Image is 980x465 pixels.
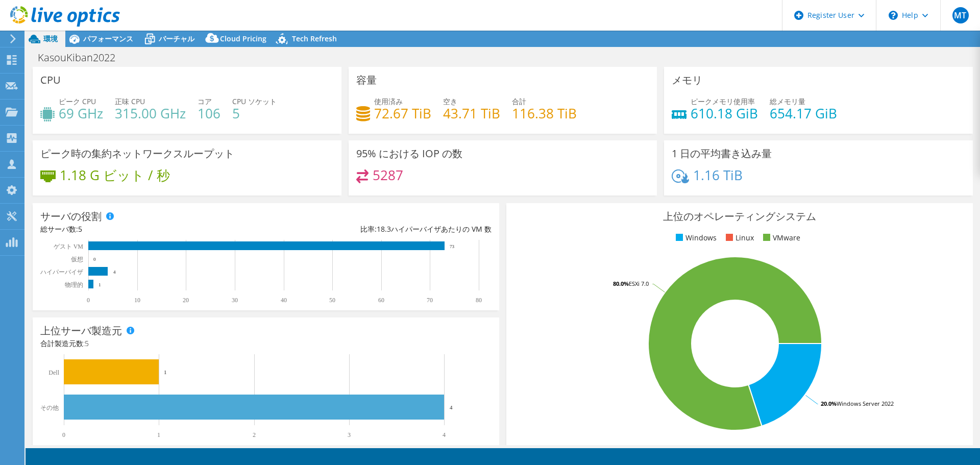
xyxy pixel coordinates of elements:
h4: 69 GHz [59,108,103,119]
div: 総サーバ数: [40,224,266,235]
text: 1 [99,282,101,287]
text: 20 [183,297,189,304]
h4: 610.18 GiB [691,108,758,119]
text: 0 [87,297,90,304]
h4: 106 [198,108,220,119]
h4: 1.16 TiB [693,169,743,181]
text: 物理的 [65,281,83,288]
span: CPU ソケット [232,96,277,106]
text: ゲスト VM [54,243,84,250]
text: 0 [93,257,96,262]
span: ピーク CPU [59,96,96,106]
h4: 5287 [373,169,403,181]
text: 70 [427,297,433,304]
h3: ピーク時の集約ネットワークスループット [40,148,234,159]
span: 空き [443,96,457,106]
svg: \n [889,11,898,20]
text: 0 [62,431,65,438]
span: MT [952,7,969,23]
tspan: 80.0% [613,280,629,287]
h3: 上位サーバ製造元 [40,325,122,336]
h3: CPU [40,75,61,86]
text: 10 [134,297,140,304]
h3: メモリ [672,75,702,86]
span: 正味 CPU [115,96,145,106]
span: 合計 [512,96,526,106]
span: 5 [85,338,89,348]
li: Linux [723,232,754,243]
text: 50 [329,297,335,304]
span: ピークメモリ使用率 [691,96,755,106]
text: 仮想 [70,256,83,263]
span: Tech Refresh [292,34,337,43]
span: コア [198,96,212,106]
h1: KasouKiban2022 [33,52,131,63]
text: 1 [157,431,160,438]
h3: サーバの役割 [40,211,102,222]
span: 使用済み [374,96,403,106]
li: VMware [761,232,800,243]
span: パフォーマンス [83,34,133,43]
text: 4 [450,404,453,410]
text: 60 [378,297,384,304]
li: Windows [673,232,717,243]
h4: 合計製造元数: [40,338,492,349]
tspan: 20.0% [821,400,837,407]
text: 30 [232,297,238,304]
text: 4 [443,431,446,438]
span: 5 [78,224,82,234]
h3: 95% における IOP の数 [356,148,462,159]
text: 3 [348,431,351,438]
h3: 容量 [356,75,377,86]
text: 2 [253,431,256,438]
text: 73 [450,244,455,249]
tspan: Windows Server 2022 [837,400,894,407]
h4: 72.67 TiB [374,108,431,119]
h4: 1.18 G ビット / 秒 [60,169,170,181]
h3: 1 日の平均書き込み量 [672,148,772,159]
text: Dell [48,369,59,376]
h4: 315.00 GHz [115,108,186,119]
div: 比率: ハイパーバイザあたりの VM 数 [266,224,492,235]
h3: 上位のオペレーティングシステム [514,211,965,222]
text: 40 [281,297,287,304]
text: ハイパーバイザ [40,268,83,276]
tspan: ESXi 7.0 [629,280,649,287]
h4: 5 [232,108,277,119]
span: 総メモリ量 [770,96,805,106]
text: 1 [164,369,167,375]
h4: 654.17 GiB [770,108,837,119]
text: 80 [476,297,482,304]
span: バーチャル [159,34,194,43]
span: 環境 [43,34,58,43]
h4: 116.38 TiB [512,108,577,119]
text: 4 [113,270,116,275]
span: 18.3 [377,224,391,234]
span: Cloud Pricing [220,34,266,43]
text: その他 [40,404,59,411]
h4: 43.71 TiB [443,108,500,119]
